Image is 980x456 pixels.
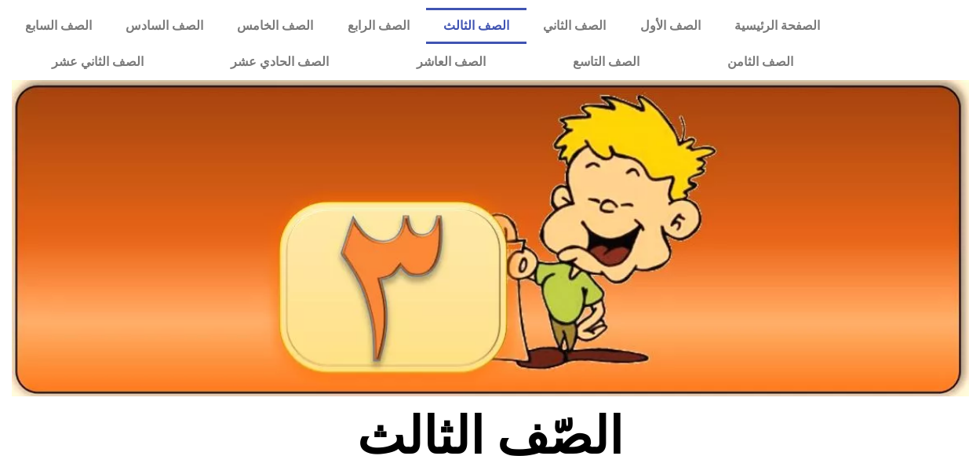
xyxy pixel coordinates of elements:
a: الصفحة الرئيسية [717,8,836,44]
a: الصف الثامن [683,44,837,80]
a: الصف الأول [623,8,717,44]
a: الصف السادس [108,8,220,44]
a: الصف السابع [8,8,108,44]
a: الصف الثاني [526,8,623,44]
a: الصف التاسع [530,44,684,80]
a: الصف الحادي عشر [188,44,373,80]
a: الصف الثاني عشر [8,44,188,80]
a: الصف الثالث [426,8,526,44]
a: الصف الخامس [220,8,330,44]
a: الصف العاشر [373,44,530,80]
a: الصف الرابع [330,8,426,44]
